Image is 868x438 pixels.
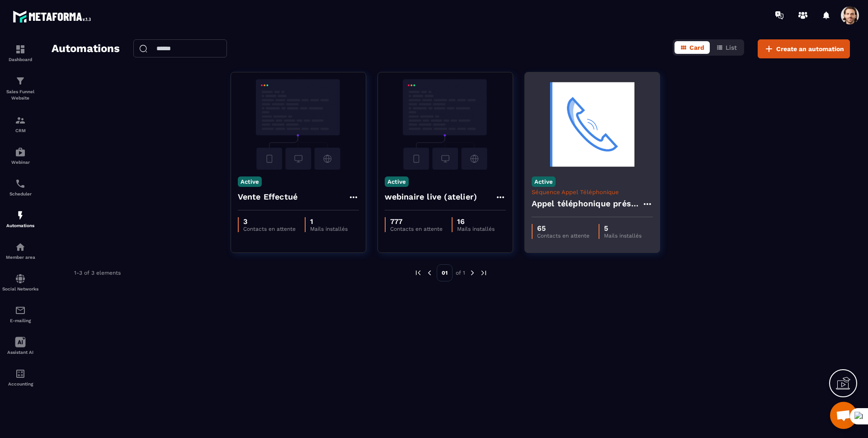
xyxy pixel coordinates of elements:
[2,267,38,298] a: social-networksocial-networkSocial Networks
[13,8,94,25] img: logo
[537,233,590,239] p: Contacts en attente
[480,269,488,277] img: next
[52,39,120,58] h2: Automations
[385,190,477,203] h4: webinaire live (atelier)
[15,210,26,221] img: automations
[2,381,38,386] p: Accounting
[15,44,26,55] img: formation
[15,178,26,189] img: scheduler
[830,402,857,429] div: Mở cuộc trò chuyện
[425,269,434,277] img: prev
[532,79,653,170] img: automation-background
[310,217,348,226] p: 1
[15,273,26,284] img: social-network
[385,79,506,170] img: automation-background
[2,318,38,323] p: E-mailing
[2,235,38,267] a: automationsautomationsMember area
[390,217,443,226] p: 777
[2,191,38,196] p: Scheduler
[74,270,121,276] p: 1-3 of 3 elements
[2,108,38,140] a: formationformationCRM
[310,226,348,232] p: Mails installés
[385,176,409,187] p: Active
[689,44,704,51] span: Card
[711,41,742,54] button: List
[2,57,38,62] p: Dashboard
[15,115,26,126] img: formation
[537,224,590,233] p: 65
[2,171,38,203] a: schedulerschedulerScheduler
[2,350,38,355] p: Assistant AI
[390,226,443,232] p: Contacts en attente
[238,79,359,170] img: automation-background
[468,269,476,277] img: next
[2,362,38,393] a: accountantaccountantAccounting
[758,39,850,58] button: Create an automation
[243,217,296,226] p: 3
[2,160,38,165] p: Webinar
[2,69,38,108] a: formationformationSales Funnel Website
[532,176,556,187] p: Active
[532,189,653,195] p: Séquence Appel Téléphonique
[2,203,38,235] a: automationsautomationsAutomations
[2,128,38,133] p: CRM
[2,37,38,69] a: formationformationDashboard
[15,76,26,86] img: formation
[15,242,26,252] img: automations
[414,269,422,277] img: prev
[2,223,38,228] p: Automations
[238,176,262,187] p: Active
[2,286,38,291] p: Social Networks
[456,269,465,276] p: of 1
[2,255,38,260] p: Member area
[457,217,495,226] p: 16
[2,298,38,330] a: emailemailE-mailing
[532,197,642,210] h4: Appel téléphonique présence
[604,233,642,239] p: Mails installés
[15,147,26,157] img: automations
[15,305,26,316] img: email
[457,226,495,232] p: Mails installés
[675,41,710,54] button: Card
[15,368,26,379] img: accountant
[604,224,642,233] p: 5
[238,190,298,203] h4: Vente Effectué
[776,44,844,53] span: Create an automation
[2,89,38,101] p: Sales Funnel Website
[2,140,38,171] a: automationsautomationsWebinar
[437,264,453,281] p: 01
[2,330,38,362] a: Assistant AI
[726,44,737,51] span: List
[243,226,296,232] p: Contacts en attente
